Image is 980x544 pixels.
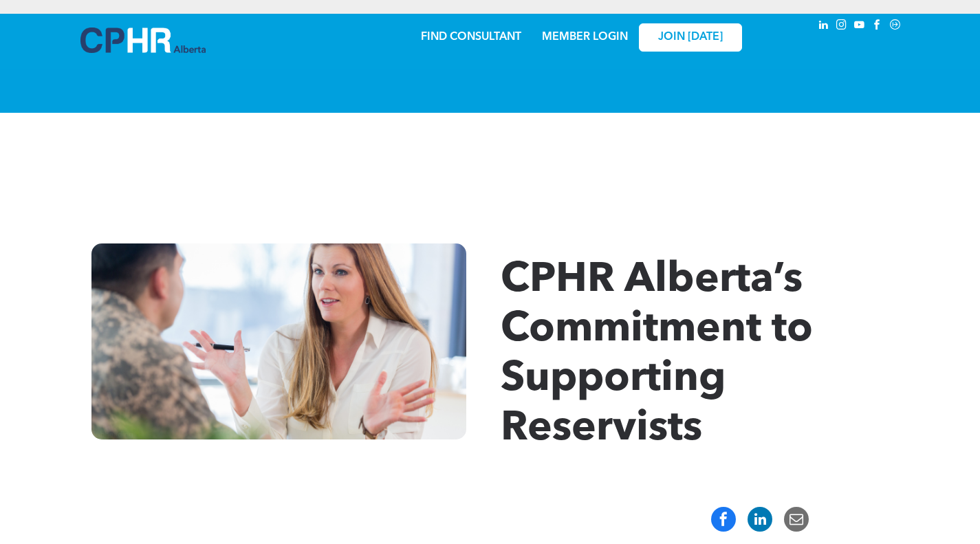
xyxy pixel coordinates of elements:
[80,28,206,53] img: A blue and white logo for cp alberta
[888,17,903,36] a: Social network
[852,17,867,36] a: youtube
[501,260,813,450] span: CPHR Alberta’s Commitment to Supporting Reservists
[870,17,885,36] a: facebook
[639,23,742,52] a: JOIN [DATE]
[421,32,521,43] a: FIND CONSULTANT
[658,31,723,44] span: JOIN [DATE]
[816,17,831,36] a: linkedin
[834,17,849,36] a: instagram
[542,32,628,43] a: MEMBER LOGIN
